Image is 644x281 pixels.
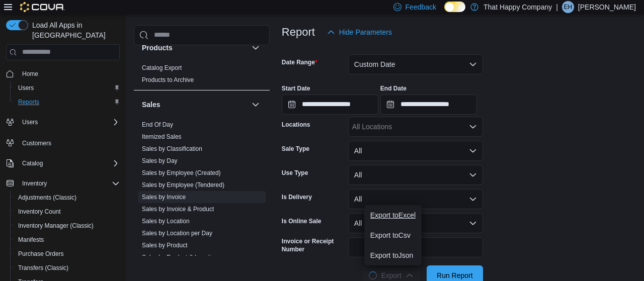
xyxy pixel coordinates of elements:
[18,177,51,190] button: Inventory
[142,43,173,53] h3: Products
[10,247,124,261] button: Purchase Orders
[18,264,68,272] span: Transfers (Classic)
[142,157,178,165] span: Sales by Day
[18,98,39,106] span: Reports
[282,237,344,253] label: Invoice or Receipt Number
[368,271,378,280] span: Loading
[282,169,308,177] label: Use Type
[10,191,124,205] button: Adjustments (Classic)
[22,139,51,147] span: Customers
[14,220,120,232] span: Inventory Manager (Classic)
[142,169,221,177] span: Sales by Employee (Created)
[142,64,182,71] a: Catalog Export
[14,96,43,108] a: Reports
[370,211,416,219] span: Export to Excel
[562,1,574,13] div: Eric Haddad
[18,250,64,258] span: Purchase Orders
[14,192,80,204] a: Adjustments (Classic)
[142,145,202,153] span: Sales by Classification
[364,245,422,265] button: Export toJson
[14,82,38,94] a: Users
[142,100,248,110] button: Sales
[28,20,120,40] span: Load All Apps in [GEOGRAPHIC_DATA]
[250,99,262,111] button: Sales
[348,141,483,161] button: All
[142,253,218,261] span: Sales by Product & Location
[556,1,558,13] p: |
[2,115,124,129] button: Users
[18,194,76,202] span: Adjustments (Classic)
[282,95,378,115] input: Press the down key to open a popover containing a calendar.
[14,96,120,108] span: Reports
[142,230,212,237] a: Sales by Location per Day
[339,27,392,37] span: Hide Parameters
[282,145,309,153] label: Sale Type
[14,234,48,246] a: Manifests
[142,217,190,225] span: Sales by Location
[142,205,214,213] span: Sales by Invoice & Product
[18,67,120,80] span: Home
[282,121,310,129] label: Locations
[250,42,262,54] button: Products
[22,179,47,188] span: Inventory
[20,2,65,12] img: Cova
[2,135,124,150] button: Customers
[370,231,416,239] span: Export to Csv
[406,2,436,12] span: Feedback
[22,118,38,126] span: Users
[142,169,221,176] a: Sales by Employee (Created)
[484,1,552,13] p: That Happy Company
[22,159,43,167] span: Catalog
[282,193,312,201] label: Is Delivery
[282,217,321,225] label: Is Online Sale
[364,225,422,245] button: Export toCsv
[142,100,160,110] h3: Sales
[142,76,194,84] span: Products to Archive
[437,270,473,280] span: Run Report
[370,251,416,259] span: Export to Json
[142,43,248,53] button: Products
[142,145,202,152] a: Sales by Classification
[142,64,182,72] span: Catalog Export
[348,189,483,209] button: All
[10,219,124,233] button: Inventory Manager (Classic)
[142,218,190,225] a: Sales by Location
[18,84,34,92] span: Users
[18,116,120,128] span: Users
[134,62,270,90] div: Products
[142,133,182,140] a: Itemized Sales
[348,165,483,185] button: All
[14,206,120,218] span: Inventory Count
[14,262,72,274] a: Transfers (Classic)
[18,136,120,149] span: Customers
[348,213,483,233] button: All
[142,242,188,249] a: Sales by Product
[10,205,124,219] button: Inventory Count
[380,84,407,92] label: End Date
[142,254,218,261] a: Sales by Product & Location
[2,66,124,81] button: Home
[564,1,573,13] span: EH
[444,2,465,12] input: Dark Mode
[142,206,214,213] a: Sales by Invoice & Product
[142,133,182,141] span: Itemized Sales
[14,248,120,260] span: Purchase Orders
[14,234,120,246] span: Manifests
[142,121,173,129] span: End Of Day
[2,176,124,191] button: Inventory
[18,137,55,149] a: Customers
[18,208,61,216] span: Inventory Count
[14,82,120,94] span: Users
[18,222,94,230] span: Inventory Manager (Classic)
[142,181,224,189] span: Sales by Employee (Tendered)
[142,76,194,83] a: Products to Archive
[18,116,42,128] button: Users
[14,262,120,274] span: Transfers (Classic)
[14,220,98,232] a: Inventory Manager (Classic)
[10,81,124,95] button: Users
[142,241,188,249] span: Sales by Product
[380,95,477,115] input: Press the down key to open a popover containing a calendar.
[578,1,636,13] p: [PERSON_NAME]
